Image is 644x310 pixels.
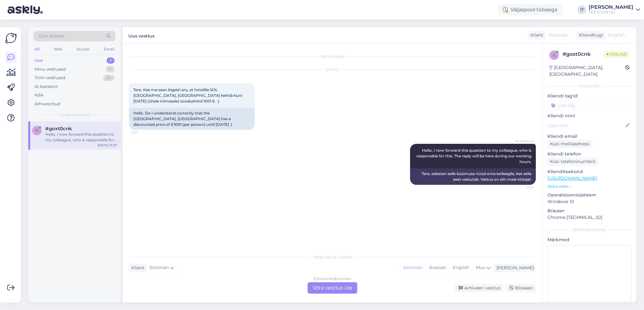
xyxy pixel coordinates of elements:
[549,64,625,78] div: [GEOGRAPHIC_DATA], [GEOGRAPHIC_DATA]
[129,254,536,260] div: Valige keel ja vastake
[548,122,624,129] input: Lisa nimi
[547,83,631,89] div: Kliendi info
[589,10,633,15] div: TEZ TOUR OÜ
[547,93,631,99] p: Kliendi tag'id
[604,51,630,58] span: Online
[5,32,17,44] img: Askly Logo
[400,263,426,272] div: Estonian
[547,208,631,214] p: Brauser
[547,113,631,119] p: Kliendi nimi
[129,67,536,73] div: [DATE]
[128,31,154,39] label: Uus vestlus
[589,5,633,10] div: [PERSON_NAME]
[426,263,449,272] div: Russian
[547,192,631,198] p: Operatsioonisüsteem
[314,276,351,282] div: Estonian to Estonian
[35,66,66,73] div: Minu vestlused
[547,198,631,205] p: Windows 10
[549,32,568,38] span: Estonian
[35,84,58,90] div: AI Assistent
[547,133,631,140] p: Kliendi email
[35,92,44,98] div: Kõik
[129,54,536,59] div: Vestlus algas
[553,53,556,57] span: g
[498,4,562,15] div: Väljaspool tööaega
[577,5,586,14] div: IT
[449,263,472,272] div: English
[416,148,532,164] span: Hello, I now forward this question to my colleague, who is responsible for this. The reply will b...
[45,126,72,132] span: #goxt0cnk
[547,227,631,233] div: [PERSON_NAME]
[506,284,536,292] div: Blokeeri
[36,128,38,133] span: g
[547,214,631,221] p: Chrome [TECHNICAL_ID]
[35,57,43,64] div: Uus
[53,45,64,53] div: Web
[547,175,597,181] a: [URL][DOMAIN_NAME]
[33,45,41,53] div: All
[547,101,631,110] input: Lisa tag
[547,168,631,175] p: Klienditeekond
[510,139,534,143] span: AI Assistent
[129,265,144,271] div: Klient
[103,45,116,53] div: Email
[129,108,255,130] div: Hello. Do I understand correctly that the [GEOGRAPHIC_DATA], [GEOGRAPHIC_DATA] has a discounted p...
[150,264,169,271] span: Estonian
[106,66,114,73] div: 7
[547,151,631,157] p: Kliendi telefon
[98,143,117,148] div: [DATE] 15:37
[563,50,604,58] div: # goxt0cnk
[476,265,486,270] span: Muu
[410,168,536,185] div: Tere, edastan selle küsimuse nüüd oma kolleegile, kes selle eest vastutab. Vastus on siin meie tö...
[107,57,114,64] div: 1
[60,112,89,118] span: Uued vestlused
[131,130,154,135] span: 15:37
[547,184,631,189] p: Vaata edasi ...
[308,282,357,294] div: Võta vestlus üle
[35,75,65,81] div: Tiimi vestlused
[35,101,60,107] div: Arhiveeritud
[39,33,64,39] span: Otsi kliente
[75,45,91,53] div: Socials
[547,237,631,243] p: Märkmed
[528,32,543,38] div: Klient
[455,284,503,292] div: Arhiveeri vestlus
[45,132,117,143] div: Hello, I now forward this question to my colleague, who is responsible for this. The reply will b...
[103,75,114,81] div: 24
[133,87,243,103] span: Tere. Kas ma saan õigesti aru, et hotellile SOL [GEOGRAPHIC_DATA], [GEOGRAPHIC_DATA] kehtib kuni ...
[547,140,592,148] div: Küsi meiliaadressi
[589,5,640,15] a: [PERSON_NAME]TEZ TOUR OÜ
[510,185,534,190] span: 15:37
[608,32,625,38] span: English
[547,157,598,166] div: Küsi telefoninumbrit
[576,32,603,38] div: Klienditugi
[494,265,534,271] div: [PERSON_NAME]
